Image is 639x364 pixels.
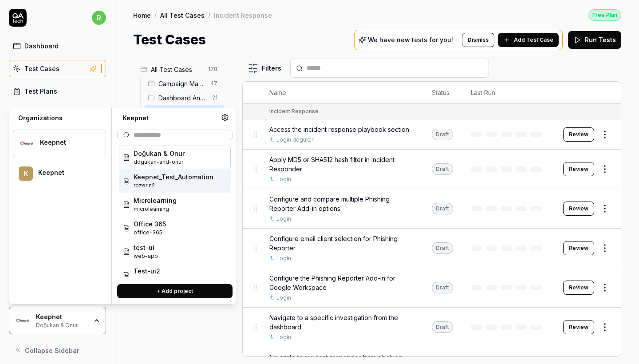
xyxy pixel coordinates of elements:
[243,229,621,268] tr: Configure email client selection for Phishing ReporterLoginDraftReview
[92,11,106,25] span: r
[9,60,106,77] a: Test Cases
[269,107,319,115] div: Incident Response
[243,119,621,150] tr: Access the incident response playbook sectionLogin dogukanDraftReview
[9,307,106,334] button: Keepnet LogoKeepnetDoğukan & Onur
[368,37,453,43] p: We have new tests for you!
[242,59,287,77] button: Filters
[432,129,453,140] div: Draft
[13,130,106,157] button: Keepnet LogoKeepnet
[9,341,106,359] button: Collapse Sidebar
[151,65,203,74] span: All Test Cases
[134,149,185,158] span: Doğukan & Onur
[432,203,453,214] div: Draft
[19,135,35,151] img: Keepnet Logo
[36,313,87,321] div: Keepnet
[117,114,221,123] div: Keepnet
[563,320,594,334] button: Review
[38,169,94,177] div: Keepnet
[13,161,106,186] button: KKeepnet
[563,127,594,142] button: Review
[269,313,414,332] span: Navigate to a specific investigation from the dashboard
[205,64,221,75] span: 178
[563,162,594,176] button: Review
[117,144,233,277] div: Suggestions
[269,194,414,213] span: Configure and compare multiple Phishing Reporter Add-in options
[260,82,423,104] th: Name
[588,9,621,21] div: Free Plan
[160,11,205,20] a: All Test Cases
[134,172,213,182] span: Keepnet_Test_Automation
[25,346,79,355] span: Collapse Sidebar
[40,138,94,146] div: Keepnet
[36,321,87,328] div: Doğukan & Onur
[144,76,225,91] div: Drag to reorderCampaign Management47
[462,82,554,104] th: Last Run
[276,136,315,144] a: Login dogukan
[276,254,291,262] a: Login
[134,196,177,205] span: Microlearning
[498,33,559,47] button: Add Test Case
[243,189,621,229] tr: Configure and compare multiple Phishing Reporter Add-in optionsLoginDraftReview
[243,308,621,347] tr: Navigate to a specific investigation from the dashboardLoginDraftReview
[276,294,291,302] a: Login
[563,202,594,216] button: Review
[134,252,158,260] span: Project ID: Vj1R
[269,155,414,174] span: Apply MD5 or SHA512 hash filter in Incident Responder
[432,163,453,175] div: Draft
[13,114,106,123] div: Organizations
[423,82,462,104] th: Status
[133,30,206,50] h1: Test Cases
[24,41,59,51] div: Dashboard
[208,11,210,20] div: /
[243,150,621,189] tr: Apply MD5 or SHA512 hash filter in Incident ResponderLoginDraftReview
[243,268,621,308] tr: Configure the Phishing Reporter Add-in for Google WorkspaceLoginDraftReview
[134,182,213,190] span: Project ID: e9Gu
[462,33,494,47] button: Dismiss
[207,78,221,89] span: 47
[432,321,453,333] div: Draft
[563,281,594,295] button: Review
[221,114,229,124] a: Organization settings
[9,105,106,123] a: Results
[432,242,453,254] div: Draft
[134,266,160,276] span: Test-ui2
[563,241,594,255] button: Review
[134,276,160,284] span: Project ID: SRMn
[568,31,621,49] button: Run Tests
[209,92,221,103] span: 21
[158,93,207,103] span: Dashboard Analytics
[24,64,59,73] div: Test Cases
[144,105,225,119] div: Drag to reorderIncident Response14
[214,11,272,20] div: Incident Response
[276,333,291,341] a: Login
[269,125,409,134] span: Access the incident response playbook section
[134,243,158,252] span: test-ui
[588,9,621,21] button: Free Plan
[269,273,414,292] span: Configure the Phishing Reporter Add-in for Google Workspace
[158,107,206,117] span: Incident Response
[276,175,291,183] a: Login
[269,234,414,253] span: Configure email client selection for Phishing Reporter
[134,219,166,229] span: Office 365
[9,83,106,100] a: Test Plans
[134,229,166,237] span: Project ID: IZIK
[276,215,291,223] a: Login
[117,284,233,298] button: + Add project
[432,282,453,293] div: Draft
[158,79,205,88] span: Campaign Management
[9,37,106,55] a: Dashboard
[15,313,31,328] img: Keepnet Logo
[208,107,221,117] span: 14
[24,87,57,96] div: Test Plans
[154,11,157,20] div: /
[144,91,225,105] div: Drag to reorderDashboard Analytics21
[134,158,185,166] span: Project ID: 6McT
